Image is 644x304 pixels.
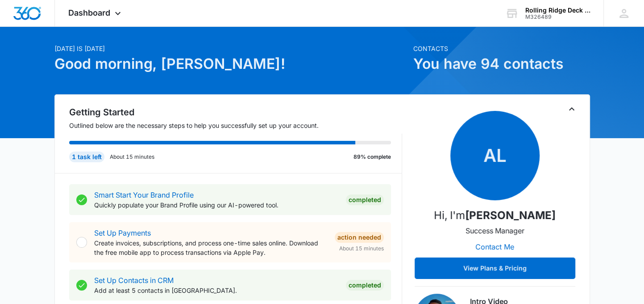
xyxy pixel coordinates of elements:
[94,276,174,285] a: Set Up Contacts in CRM
[450,111,540,200] span: AL
[94,200,339,210] p: Quickly populate your Brand Profile using our AI-powered tool.
[335,232,384,243] div: Action Needed
[54,44,408,53] p: [DATE] is [DATE]
[69,152,104,162] div: 1 task left
[94,228,151,237] a: Set Up Payments
[69,121,402,130] p: Outlined below are the necessary steps to help you successfully set up your account.
[110,153,154,161] p: About 15 minutes
[525,7,590,14] div: account name
[465,225,524,236] p: Success Manager
[413,53,590,75] h1: You have 94 contacts
[465,209,556,222] strong: [PERSON_NAME]
[94,238,328,257] p: Create invoices, subscriptions, and process one-time sales online. Download the free mobile app t...
[466,236,523,258] button: Contact Me
[415,258,575,279] button: View Plans & Pricing
[346,280,384,291] div: Completed
[69,106,402,119] h2: Getting Started
[525,14,590,20] div: account id
[339,245,384,253] span: About 15 minutes
[94,286,339,295] p: Add at least 5 contacts in [GEOGRAPHIC_DATA].
[68,8,110,17] span: Dashboard
[54,53,408,75] h1: Good morning, [PERSON_NAME]!
[566,104,577,114] button: Toggle Collapse
[94,190,194,199] a: Smart Start Your Brand Profile
[413,44,590,53] p: Contacts
[346,194,384,205] div: Completed
[353,153,391,161] p: 89% complete
[434,207,556,224] p: Hi, I'm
